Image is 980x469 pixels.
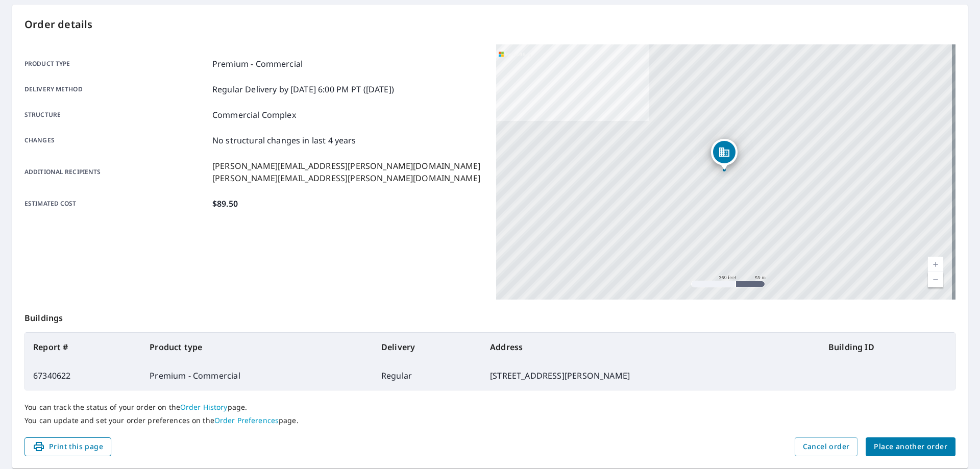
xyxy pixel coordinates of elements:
a: Order Preferences [214,415,279,425]
button: Cancel order [795,437,858,456]
td: [STREET_ADDRESS][PERSON_NAME] [482,361,820,390]
th: Report # [25,333,141,361]
p: Changes [24,134,208,146]
p: Commercial Complex [212,109,296,121]
th: Address [482,333,820,361]
p: [PERSON_NAME][EMAIL_ADDRESS][PERSON_NAME][DOMAIN_NAME] [212,172,480,184]
button: Place another order [866,437,955,456]
th: Building ID [820,333,955,361]
td: 67340622 [25,361,141,390]
th: Product type [141,333,373,361]
span: Cancel order [803,440,850,453]
button: Print this page [24,437,111,456]
p: Delivery method [24,83,208,95]
a: Current Level 17, Zoom Out [928,272,943,287]
span: Place another order [874,440,947,453]
th: Delivery [373,333,482,361]
p: No structural changes in last 4 years [212,134,356,146]
td: Regular [373,361,482,390]
a: Order History [180,402,228,412]
p: [PERSON_NAME][EMAIL_ADDRESS][PERSON_NAME][DOMAIN_NAME] [212,160,480,172]
td: Premium - Commercial [141,361,373,390]
p: You can track the status of your order on the page. [24,403,955,412]
p: $89.50 [212,198,238,210]
p: Buildings [24,300,955,332]
p: You can update and set your order preferences on the page. [24,416,955,425]
p: Order details [24,17,955,32]
p: Estimated cost [24,198,208,210]
p: Product type [24,58,208,70]
a: Current Level 17, Zoom In [928,257,943,272]
p: Structure [24,109,208,121]
span: Print this page [33,440,103,453]
p: Additional recipients [24,160,208,184]
p: Regular Delivery by [DATE] 6:00 PM PT ([DATE]) [212,83,394,95]
div: Dropped pin, building 1, Commercial property, 56537 Magnetic Dr Mishawaka, IN 46545 [711,139,738,170]
p: Premium - Commercial [212,58,303,70]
